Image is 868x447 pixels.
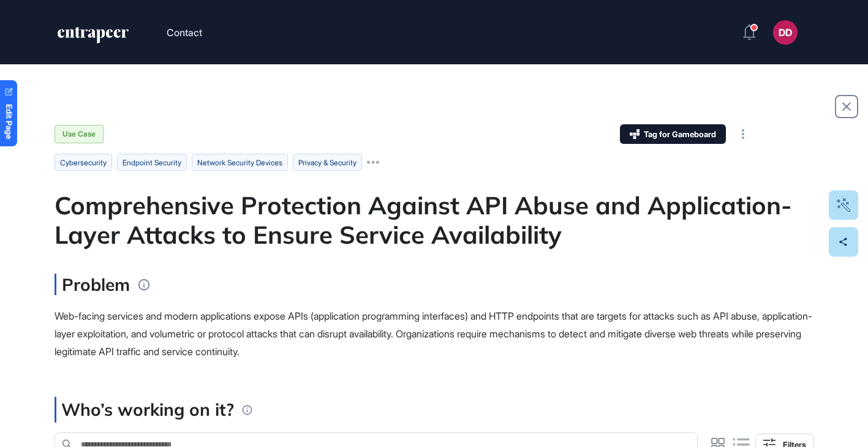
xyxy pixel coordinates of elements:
[773,20,798,45] button: DD
[61,397,234,423] p: Who’s working on it?
[55,154,112,171] li: cybersecurity
[55,190,814,249] div: Comprehensive Protection Against API Abuse and Application-Layer Attacks to Ensure Service Availa...
[55,310,812,358] span: Web-facing services and modern applications expose APIs (application programming interfaces) and ...
[117,154,187,171] li: endpoint security
[167,24,202,40] button: Contact
[293,154,362,171] li: privacy & security
[5,104,13,139] span: Edit Page
[644,130,716,138] span: Tag for Gameboard
[55,274,130,295] h3: Problem
[192,154,288,171] li: network security devices
[56,27,130,48] a: entrapeer-logo
[55,125,104,143] div: Use Case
